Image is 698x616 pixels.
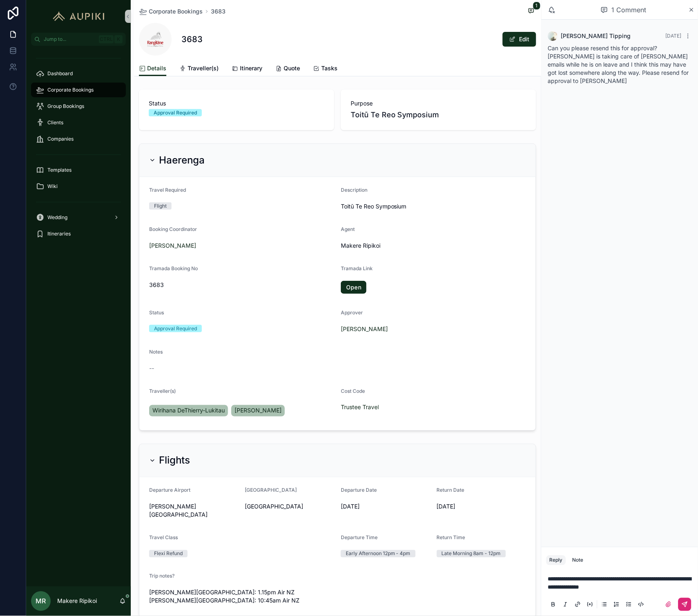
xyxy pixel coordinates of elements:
h2: Flights [159,454,190,467]
span: -- [149,364,154,372]
span: Companies [47,136,74,142]
span: [DATE] [341,503,430,511]
a: [PERSON_NAME] [341,325,388,333]
span: [GEOGRAPHIC_DATA] [245,503,335,511]
span: Return Date [437,487,465,493]
a: Group Bookings [31,99,126,114]
a: Wedding [31,210,126,225]
span: Jump to... [44,36,96,43]
span: Templates [47,167,72,173]
a: Clients [31,115,126,130]
span: [DATE] [666,33,682,39]
button: 1 [526,7,536,16]
a: Open [341,281,367,294]
span: 1 Comment [611,5,646,15]
span: [PERSON_NAME][GEOGRAPHIC_DATA]: 1.15pm Air NZ [PERSON_NAME][GEOGRAPHIC_DATA]: 10:45am Air NZ [149,589,526,605]
span: Status [149,309,164,316]
span: Tramada Link [341,265,373,271]
a: Wiki [31,179,126,194]
span: Return Time [437,535,465,541]
span: Toitū Te Reo Symposium [351,109,526,121]
span: [GEOGRAPHIC_DATA] [245,487,297,493]
img: App logo [49,10,108,23]
span: Trip notes? [149,573,174,579]
a: 3683 [211,7,226,16]
span: Tramada Booking No [149,265,198,271]
span: Corporate Bookings [149,7,203,16]
button: Jump to...CtrlK [31,33,126,46]
a: Corporate Bookings [31,83,126,97]
span: Quote [284,64,300,72]
div: Approval Required [154,109,197,116]
div: Late Morning 8am - 12pm [442,550,501,558]
a: Trustee Travel [341,403,379,412]
div: Flight [154,202,167,210]
span: Notes [149,349,163,355]
span: Description [341,187,367,193]
span: Status [149,99,324,108]
a: Itineraries [31,226,126,241]
a: Templates [31,163,126,177]
span: Purpose [351,99,526,108]
span: Makere Ripikoi [341,242,380,250]
div: Note [573,557,584,564]
p: Makere Ripikoi [57,597,97,605]
span: 1 [533,2,541,10]
a: Traveller(s) [179,61,219,77]
span: Wedding [47,214,67,221]
h1: 3683 [181,34,203,45]
a: Quote [275,61,300,77]
span: Travel Required [149,187,186,193]
a: Itinerary [232,61,262,77]
span: Toitū Te Reo Symposium [341,202,526,211]
span: Wiki [47,183,58,190]
span: Itinerary [240,64,262,72]
span: K [115,36,122,43]
span: Group Bookings [47,103,84,110]
button: Edit [503,32,536,47]
span: Approver [341,309,363,316]
span: Ctrl [99,35,114,43]
span: Clients [47,119,63,126]
button: Reply [546,556,566,565]
span: Departure Airport [149,487,190,493]
div: Early Afternoon 12pm - 4pm [346,550,411,558]
span: Tasks [321,64,338,72]
button: Note [569,556,587,565]
span: Departure Date [341,487,377,493]
a: Tasks [313,61,338,77]
a: Dashboard [31,66,126,81]
div: Flexi Refund [154,550,183,558]
a: [PERSON_NAME] [149,242,196,250]
h2: Haerenga [159,154,205,167]
span: [PERSON_NAME][GEOGRAPHIC_DATA] [149,503,239,519]
span: Wirihana DeThierry-Lukitau [152,407,225,415]
span: Corporate Bookings [47,87,94,93]
span: 3683 [149,281,334,289]
a: Wirihana DeThierry-Lukitau [149,405,228,417]
a: Companies [31,132,126,146]
span: [PERSON_NAME] Tipping [561,32,631,40]
span: MR [36,596,46,606]
span: [DATE] [437,503,526,511]
div: Approval Required [154,325,197,332]
span: Itineraries [47,231,71,237]
span: Travel Class [149,535,178,541]
span: Departure Time [341,535,378,541]
span: Dashboard [47,70,73,77]
a: Corporate Bookings [139,7,203,16]
a: Details [139,61,166,76]
span: Can you please resend this for approval? [PERSON_NAME] is taking care of [PERSON_NAME] emails whi... [548,45,689,84]
span: Booking Coordinator [149,226,197,232]
span: Details [147,64,166,72]
div: scrollable content [26,46,131,252]
span: Traveller(s) [188,64,219,72]
a: [PERSON_NAME] [231,405,285,417]
span: Cost Code [341,388,365,394]
span: Traveller(s) [149,388,176,394]
span: [PERSON_NAME] [235,407,282,415]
